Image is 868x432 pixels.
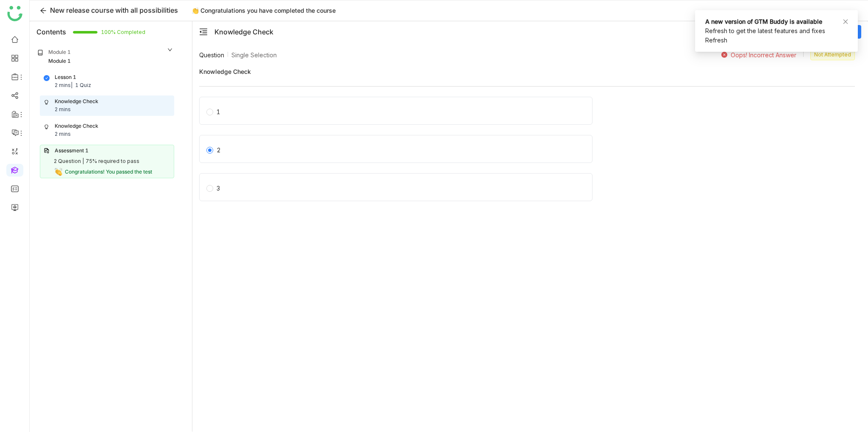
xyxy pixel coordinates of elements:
[101,30,111,35] span: 100% Completed
[71,82,72,88] span: |
[55,147,89,155] div: Assessment 1
[199,50,224,59] span: Question
[217,146,221,155] div: 2
[48,48,71,56] div: Module 1
[214,27,273,37] div: Knowledge Check
[186,6,341,16] div: 👏 Congratulations you have completed the course
[705,17,848,26] div: A new version of GTM Buddy is available
[44,148,50,154] img: assessment.svg
[50,6,178,14] span: New release course with all possibilities
[55,98,98,106] div: Knowledge Check
[44,99,50,105] img: knowledge_check.svg
[55,81,72,90] div: 2 mins
[217,184,220,193] div: 3
[705,26,848,36] div: Refresh to get the latest features and fixes
[217,107,220,117] div: 1
[199,28,208,36] button: menu-fold
[231,50,277,59] span: Single Selection
[54,168,63,176] img: congratulations.svg
[7,6,22,21] img: logo
[86,157,139,166] div: 75% required to pass
[44,124,50,130] img: knowledge_check.svg
[65,168,152,175] span: Congratulations! You passed the test
[55,73,76,81] div: Lesson 1
[36,27,66,37] div: Contents
[55,130,71,138] div: 2 mins
[48,57,71,65] div: Module 1
[705,36,727,45] button: Refresh
[55,106,71,114] div: 2 mins
[54,157,84,166] div: 2 Question |
[31,42,179,71] div: Module 1Module 1
[199,67,855,76] span: Knowledge Check
[55,122,98,130] div: Knowledge Check
[75,81,91,90] div: 1 Quiz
